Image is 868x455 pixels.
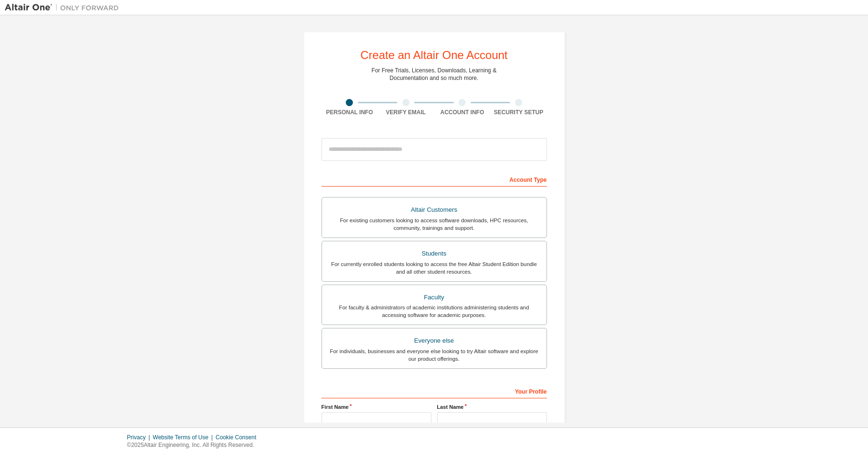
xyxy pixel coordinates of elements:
[153,434,215,441] div: Website Terms of Use
[328,334,541,347] div: Everyone else
[361,49,508,61] div: Create an Altair One Account
[328,203,541,217] div: Altair Customers
[490,109,547,116] div: Security Setup
[127,441,262,449] p: © 2025 Altair Engineering, Inc. All Rights Reserved.
[434,109,491,116] div: Account Info
[322,171,547,187] div: Account Type
[328,217,541,232] div: For existing customers looking to access software downloads, HPC resources, community, trainings ...
[328,304,541,319] div: For faculty & administrators of academic institutions administering students and accessing softwa...
[5,3,124,12] img: Altair One
[378,109,434,116] div: Verify Email
[322,383,547,398] div: Your Profile
[328,247,541,260] div: Students
[127,434,153,441] div: Privacy
[328,347,541,363] div: For individuals, businesses and everyone else looking to try Altair software and explore our prod...
[328,260,541,276] div: For currently enrolled students looking to access the free Altair Student Edition bundle and all ...
[215,434,262,441] div: Cookie Consent
[371,67,497,82] div: For Free Trials, Licenses, Downloads, Learning & Documentation and so much more.
[322,403,431,411] label: First Name
[437,403,547,411] label: Last Name
[322,109,378,116] div: Personal Info
[328,291,541,304] div: Faculty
